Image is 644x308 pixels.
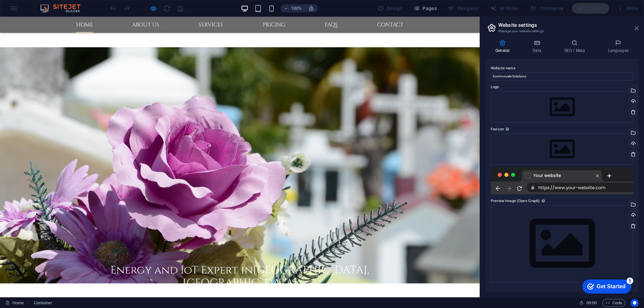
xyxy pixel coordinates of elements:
div: Select files from the file manager, stock photos, or upload file(s) [491,205,633,282]
span: Code [605,299,622,307]
nav: breadcrumb [34,299,53,307]
span: [GEOGRAPHIC_DATA], [GEOGRAPHIC_DATA] [183,246,370,273]
i: On resize automatically adjust zoom level to fit chosen device. [308,5,314,11]
h4: Data [522,40,554,54]
button: Code [602,299,625,307]
button: 100% [281,4,305,12]
span: Individual and competent advice in all matters concerning funeral methods and more [89,272,391,283]
input: Name... [491,72,633,80]
h3: Manage your website settings [498,28,625,34]
div: Design (Ctrl+Alt+Y) [375,3,405,14]
h2: Website settings [498,22,639,28]
span: 00 00 [586,299,597,307]
span: : [591,300,592,305]
div: 5 [50,1,56,8]
h4: SEO / Meta [554,40,598,54]
button: Usercentrics [631,299,639,307]
h6: Session time [579,299,597,307]
h6: 100% [291,4,302,12]
span: Click to select. Double-click to edit [34,299,53,307]
img: Editor Logo [39,4,89,12]
h4: Languages [598,40,639,54]
div: Select files from the file manager, stock photos, or upload file(s) [491,91,633,123]
div: Get Started [20,7,49,13]
label: Logo [491,83,633,91]
button: Pages [411,3,439,14]
span: Pages [413,5,437,12]
span: Energy and IoT Expert in [110,246,369,273]
label: Preview Image (Open Graph) [491,197,633,205]
div: Get Started 5 items remaining, 0% complete [5,3,54,17]
label: Favicon [491,125,633,133]
label: Website name [491,64,633,72]
h4: General [485,40,522,54]
a: Click to cancel selection. Double-click to open Pages [5,299,24,307]
div: Select files from the file manager, stock photos, or upload file(s) [491,133,633,165]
